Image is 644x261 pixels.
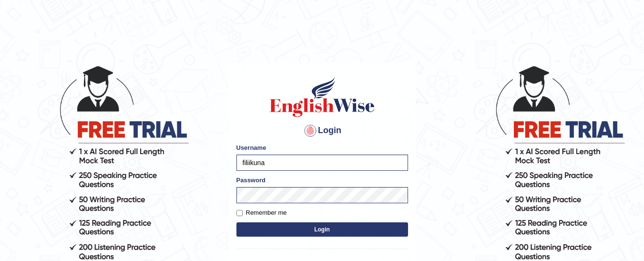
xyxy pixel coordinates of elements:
label: Password [236,176,266,185]
label: Remember me [236,208,287,218]
label: Username [236,143,266,152]
button: Login [236,222,408,237]
img: Logo of English Wise sign in for intelligent practice with AI [268,75,377,118]
input: Remember me [236,210,243,216]
h4: Login [236,123,408,138]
